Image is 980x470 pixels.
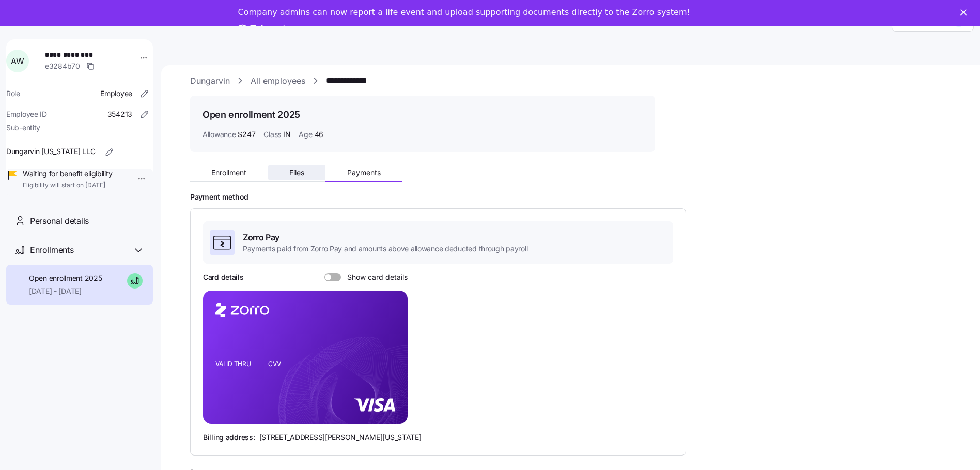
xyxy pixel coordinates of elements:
span: 46 [315,129,323,140]
span: Show card details [341,273,408,281]
span: $247 [238,129,255,140]
span: Role [6,88,20,99]
span: [DATE] - [DATE] [29,286,102,296]
span: 354213 [107,109,132,119]
h3: Card details [203,272,244,282]
span: Open enrollment 2025 [29,273,102,283]
span: Files [289,169,304,176]
span: [STREET_ADDRESS][PERSON_NAME][US_STATE] [259,432,422,443]
a: Take a tour [238,24,303,35]
span: Allowance [203,129,236,140]
span: Class [263,129,281,140]
h2: Payment method [190,192,966,202]
span: Dungarvin [US_STATE] LLC [6,146,95,157]
span: Payments paid from Zorro Pay and amounts above allowance deducted through payroll [243,244,527,254]
span: Enrollment [211,169,246,176]
tspan: VALID THRU [215,360,251,368]
span: Zorro Pay [243,231,527,244]
h1: Open enrollment 2025 [203,108,300,121]
span: Billing address: [203,432,255,443]
span: Waiting for benefit eligibility [23,169,112,179]
span: Employee [100,88,132,99]
span: e3284b70 [45,61,80,71]
a: Dungarvin [190,74,230,87]
span: Personal details [30,215,89,228]
span: Employee ID [6,109,47,119]
span: Age [299,129,312,140]
span: A W [11,57,24,65]
span: Payments [347,169,381,176]
span: IN [283,129,290,140]
span: Eligibility will start on [DATE] [23,181,112,190]
tspan: CVV [268,360,281,368]
div: Company admins can now report a life event and upload supporting documents directly to the Zorro ... [238,7,690,18]
div: Close [960,9,971,16]
span: Enrollments [30,244,73,256]
span: Sub-entity [6,123,40,133]
a: All employees [251,74,305,87]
